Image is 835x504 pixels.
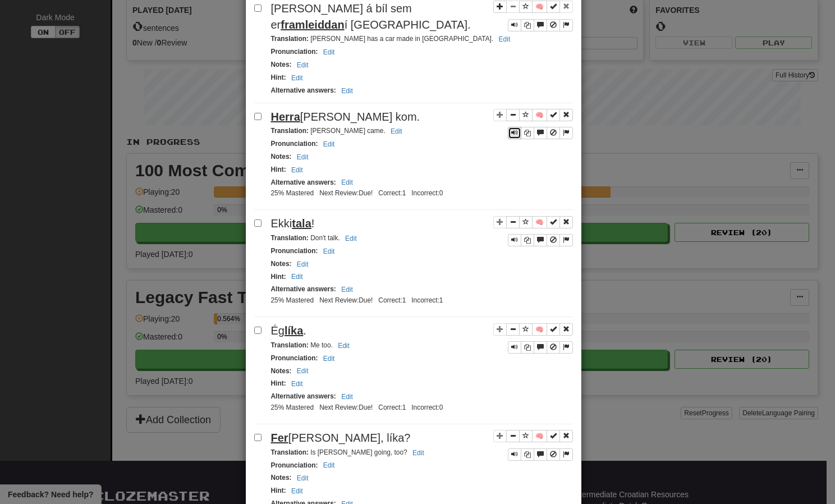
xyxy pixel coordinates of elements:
div: Sentence controls [493,109,573,140]
span: [PERSON_NAME], líka? [271,432,411,444]
strong: Hint : [271,379,286,387]
span: 2025-01-30 [359,296,373,304]
strong: Alternative answers : [271,285,336,293]
button: Edit [293,258,312,271]
div: Sentence controls [508,341,573,354]
span: [PERSON_NAME] á bíl sem er í [GEOGRAPHIC_DATA]. [271,2,471,31]
span: Ég . [271,324,306,337]
button: Edit [293,59,312,71]
button: 🧠 [532,216,547,228]
button: 🧠 [532,1,547,13]
li: Next Review: [316,189,375,198]
strong: Alternative answers : [271,86,336,94]
button: Edit [320,352,338,365]
span: Ekki ! [271,217,315,230]
div: Sentence controls [508,19,573,31]
small: [PERSON_NAME] has a car made in [GEOGRAPHIC_DATA]. [271,35,514,43]
strong: Pronunciation : [271,461,318,469]
strong: Translation : [271,127,309,135]
button: Edit [288,378,306,390]
button: Edit [338,283,356,296]
button: Edit [342,232,360,245]
strong: Translation : [271,448,309,456]
small: Is [PERSON_NAME] going, too? [271,448,428,456]
u: líka [285,324,303,337]
button: Edit [320,245,338,258]
strong: Notes : [271,61,292,68]
strong: Hint : [271,166,286,173]
div: Sentence controls [493,323,573,354]
strong: Hint : [271,273,286,281]
button: 🧠 [532,323,547,336]
button: Edit [496,33,514,45]
span: [PERSON_NAME] kom. [271,111,420,123]
div: Sentence controls [508,127,573,139]
li: 25% Mastered [268,403,317,413]
strong: Notes : [271,260,292,268]
div: Sentence controls [508,234,573,246]
strong: Pronunciation : [271,140,318,148]
div: Sentence controls [493,430,573,461]
button: 🧠 [532,109,547,121]
u: Fer [271,432,288,444]
button: Edit [288,485,306,497]
strong: Pronunciation : [271,354,318,362]
strong: Notes : [271,474,292,482]
u: framleiddan [281,19,344,31]
li: Correct: 1 [375,189,409,198]
button: Edit [409,447,428,459]
strong: Notes : [271,367,292,375]
button: Edit [293,472,312,484]
u: tala [292,217,311,230]
strong: Translation : [271,234,309,242]
button: Edit [288,271,306,283]
li: 25% Mastered [268,296,317,305]
u: Herra [271,111,300,123]
button: Edit [320,459,338,471]
span: 2025-01-30 [359,404,373,411]
strong: Translation : [271,35,309,43]
button: Edit [338,176,356,189]
strong: Alternative answers : [271,178,336,186]
strong: Hint : [271,487,286,494]
button: Edit [293,365,312,377]
li: Incorrect: 0 [409,403,446,413]
button: Edit [338,85,356,97]
button: Edit [288,72,306,84]
strong: Translation : [271,341,309,349]
button: Edit [288,164,306,176]
button: Edit [293,151,312,163]
div: Sentence controls [493,1,573,31]
strong: Pronunciation : [271,247,318,255]
button: Edit [387,125,406,138]
strong: Notes : [271,153,292,161]
li: Next Review: [316,403,375,413]
button: Edit [338,391,356,403]
strong: Pronunciation : [271,48,318,56]
span: 2025-01-30 [359,189,373,197]
small: Don't talk. [271,234,360,242]
li: Next Review: [316,296,375,305]
div: Sentence controls [493,216,573,246]
small: [PERSON_NAME] came. [271,127,406,135]
li: Correct: 1 [375,403,409,413]
button: Edit [320,138,338,150]
strong: Hint : [271,74,286,81]
div: Sentence controls [508,448,573,461]
strong: Alternative answers : [271,392,336,400]
li: Correct: 1 [375,296,409,305]
li: Incorrect: 1 [409,296,446,305]
small: Me too. [271,341,353,349]
button: Edit [334,340,353,352]
li: Incorrect: 0 [409,189,446,198]
li: 25% Mastered [268,189,317,198]
button: 🧠 [532,430,547,442]
button: Edit [320,46,338,58]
